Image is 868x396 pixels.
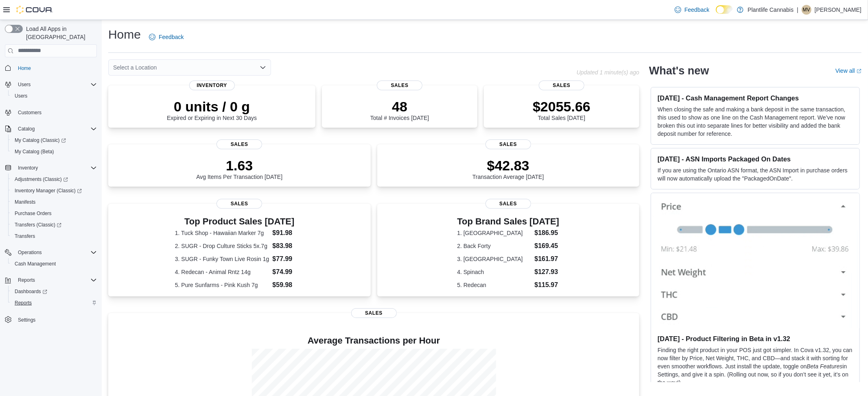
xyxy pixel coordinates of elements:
[260,64,266,71] button: Open list of options
[18,165,38,171] span: Inventory
[167,98,257,121] div: Expired or Expiring in Next 30 Days
[196,157,282,174] p: 1.63
[15,314,97,324] span: Settings
[11,147,57,157] a: My Catalog (Beta)
[11,209,55,218] a: Purchase Orders
[2,62,100,74] button: Home
[15,275,97,285] span: Reports
[272,228,304,238] dd: $91.98
[11,174,71,184] a: Adjustments (Classic)
[189,81,235,90] span: Inventory
[15,248,97,257] span: Operations
[175,229,269,237] dt: 1. Tuck Shop - Hawaiian Marker 7g
[15,137,66,144] span: My Catalog (Classic)
[8,174,100,185] a: Adjustments (Classic)
[807,363,843,370] em: Beta Features
[658,166,853,183] p: If you are using the Ontario ASN format, the ASN Import in purchase orders will now automatically...
[649,64,709,77] h2: What's new
[115,336,633,346] h4: Average Transactions per Hour
[472,157,544,174] p: $42.83
[658,105,853,138] p: When closing the safe and making a bank deposit in the same transaction, this used to show as one...
[216,139,262,149] span: Sales
[684,6,709,14] span: Feedback
[18,65,31,72] span: Home
[457,268,531,276] dt: 4. Spinach
[351,308,397,318] span: Sales
[457,255,531,263] dt: 3. [GEOGRAPHIC_DATA]
[15,80,97,89] span: Users
[5,59,97,347] nav: Complex example
[457,229,531,237] dt: 1. [GEOGRAPHIC_DATA]
[11,174,97,184] span: Adjustments (Classic)
[11,231,97,241] span: Transfers
[11,186,85,196] a: Inventory Manager (Classic)
[716,5,733,14] input: Dark Mode
[472,157,544,180] div: Transaction Average [DATE]
[485,139,531,149] span: Sales
[815,5,861,15] p: [PERSON_NAME]
[534,280,559,290] dd: $115.97
[146,29,187,45] a: Feedback
[15,261,56,267] span: Cash Management
[11,220,65,230] a: Transfers (Classic)
[175,242,269,250] dt: 2. SUGR - Drop Culture Sticks 5x.7g
[175,268,269,276] dt: 4. Redecan - Animal Rntz 14g
[159,33,184,41] span: Feedback
[15,222,61,228] span: Transfers (Classic)
[11,197,97,207] span: Manifests
[15,163,97,173] span: Inventory
[11,135,97,145] span: My Catalog (Classic)
[108,26,141,43] h1: Home
[658,94,853,102] h3: [DATE] - Cash Management Report Changes
[18,317,35,323] span: Settings
[534,241,559,251] dd: $169.45
[539,81,584,90] span: Sales
[15,107,97,117] span: Customers
[11,298,97,308] span: Reports
[11,259,97,269] span: Cash Management
[534,267,559,277] dd: $127.93
[15,63,34,73] a: Home
[11,220,97,230] span: Transfers (Classic)
[534,228,559,238] dd: $186.95
[11,287,97,296] span: Dashboards
[11,209,97,218] span: Purchase Orders
[15,187,82,194] span: Inventory Manager (Classic)
[857,69,861,74] svg: External link
[2,247,100,258] button: Operations
[15,288,47,295] span: Dashboards
[272,280,304,290] dd: $59.98
[11,287,50,296] a: Dashboards
[802,5,811,15] div: Michael Vincent
[2,274,100,286] button: Reports
[8,146,100,157] button: My Catalog (Beta)
[2,313,100,325] button: Settings
[11,135,69,145] a: My Catalog (Classic)
[15,315,39,325] a: Settings
[15,108,45,117] a: Customers
[2,107,100,118] button: Customers
[175,281,269,289] dt: 5. Pure Sunfarms - Pink Kush 7g
[272,267,304,277] dd: $74.99
[15,210,52,217] span: Purchase Orders
[15,124,97,134] span: Catalog
[8,196,100,208] button: Manifests
[15,275,38,285] button: Reports
[15,63,97,73] span: Home
[2,79,100,90] button: Users
[533,98,590,121] div: Total Sales [DATE]
[485,199,531,209] span: Sales
[11,186,97,196] span: Inventory Manager (Classic)
[15,233,35,239] span: Transfers
[23,25,97,41] span: Load All Apps in [GEOGRAPHIC_DATA]
[175,217,304,226] h3: Top Product Sales [DATE]
[658,335,853,343] h3: [DATE] - Product Filtering in Beta in v1.32
[15,300,32,306] span: Reports
[15,80,34,89] button: Users
[533,98,590,115] p: $2055.66
[11,91,31,101] a: Users
[658,155,853,163] h3: [DATE] - ASN Imports Packaged On Dates
[15,199,35,205] span: Manifests
[8,135,100,146] a: My Catalog (Classic)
